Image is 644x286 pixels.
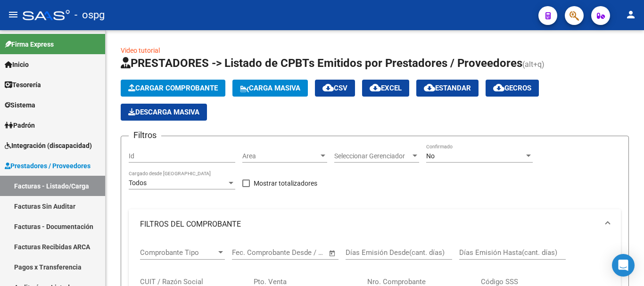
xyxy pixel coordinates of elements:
span: PRESTADORES -> Listado de CPBTs Emitidos por Prestadores / Proveedores [121,57,522,70]
div: Open Intercom Messenger [612,254,635,277]
span: Gecros [493,84,531,92]
span: Prestadores / Proveedores [5,161,91,171]
button: Open calendar [327,248,338,259]
mat-icon: cloud_download [493,82,504,93]
span: (alt+q) [522,60,545,69]
span: Inicio [5,59,29,70]
span: EXCEL [370,84,402,92]
button: Cargar Comprobante [121,80,225,97]
button: Gecros [486,80,539,97]
span: Mostrar totalizadores [254,178,317,189]
mat-icon: cloud_download [322,82,334,93]
span: CSV [322,84,347,92]
button: Carga Masiva [232,80,308,97]
span: No [426,152,435,160]
mat-icon: cloud_download [424,82,435,93]
app-download-masive: Descarga masiva de comprobantes (adjuntos) [121,104,207,121]
mat-panel-title: FILTROS DEL COMPROBANTE [140,219,598,229]
h3: Filtros [129,129,161,142]
a: Video tutorial [121,47,160,54]
span: Seleccionar Gerenciador [334,152,411,160]
span: Padrón [5,120,35,131]
input: Fecha inicio [232,248,270,257]
mat-icon: menu [8,9,19,20]
button: Estandar [416,80,479,97]
span: Estandar [424,84,471,92]
span: Todos [129,179,147,187]
input: Fecha fin [279,248,324,257]
button: Descarga Masiva [121,104,207,121]
span: Sistema [5,100,35,110]
mat-expansion-panel-header: FILTROS DEL COMPROBANTE [129,209,621,239]
span: Comprobante Tipo [140,248,216,257]
span: Descarga Masiva [128,108,199,116]
span: Firma Express [5,39,54,49]
span: Carga Masiva [240,84,300,92]
span: - ospg [74,5,105,25]
mat-icon: cloud_download [370,82,381,93]
mat-icon: person [625,9,636,20]
span: Cargar Comprobante [128,84,218,92]
span: Integración (discapacidad) [5,140,92,151]
span: Tesorería [5,80,41,90]
button: EXCEL [362,80,409,97]
span: Area [242,152,319,160]
button: CSV [315,80,355,97]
